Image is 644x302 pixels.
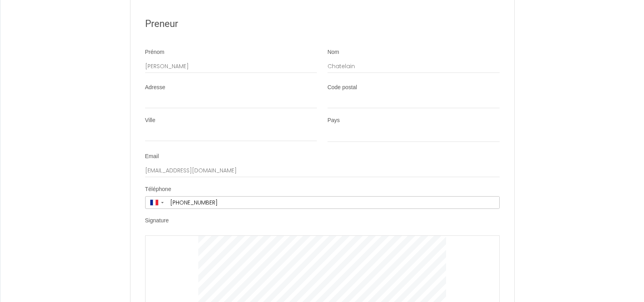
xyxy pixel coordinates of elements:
[328,117,340,124] label: Pays
[145,48,165,56] label: Prénom
[145,84,165,92] label: Adresse
[145,16,500,32] h2: Preneur
[160,201,165,204] span: ▼
[145,217,169,225] label: Signature
[328,84,357,92] label: Code postal
[145,153,159,161] label: Email
[328,48,339,56] label: Nom
[145,117,155,124] label: Ville
[167,197,499,208] input: +33 6 12 34 56 78
[145,185,171,193] label: Téléphone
